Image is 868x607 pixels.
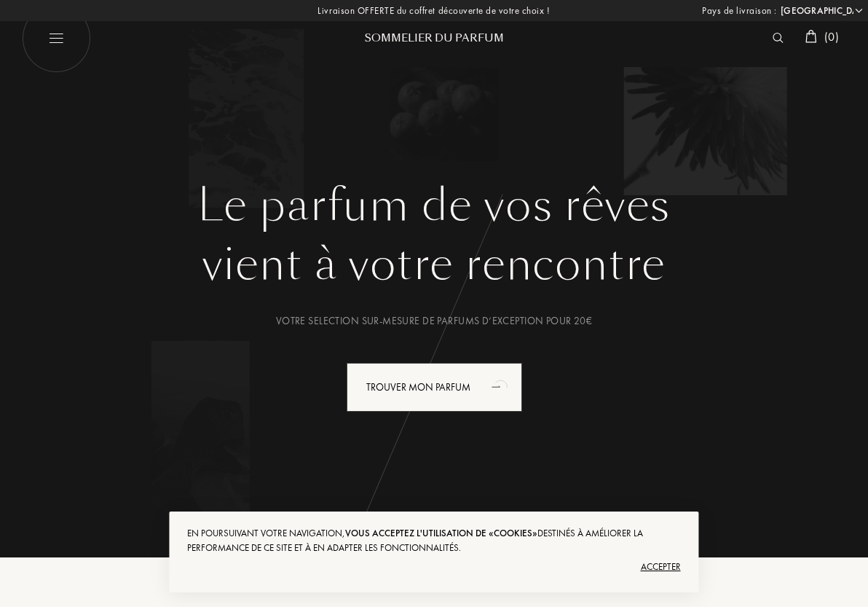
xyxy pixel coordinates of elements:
[347,31,521,46] div: Sommelier du Parfum
[805,30,817,43] img: cart_white.svg
[702,4,777,18] span: Pays de livraison :
[345,527,537,539] span: vous acceptez l'utilisation de «cookies»
[187,526,680,555] div: En poursuivant votre navigation, destinés à améliorer la performance de ce site et à en adapter l...
[336,363,533,412] a: Trouver mon parfumanimation
[347,363,522,412] div: Trouver mon parfum
[33,179,835,232] h1: Le parfum de vos rêves
[773,33,784,43] img: search_icn_white.svg
[824,29,839,44] span: ( 0 )
[33,232,835,297] div: vient à votre rencontre
[33,313,835,329] div: Votre selection sur-mesure de parfums d’exception pour 20€
[486,372,516,401] div: animation
[22,4,91,73] img: burger_white.png
[187,555,680,579] div: Accepter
